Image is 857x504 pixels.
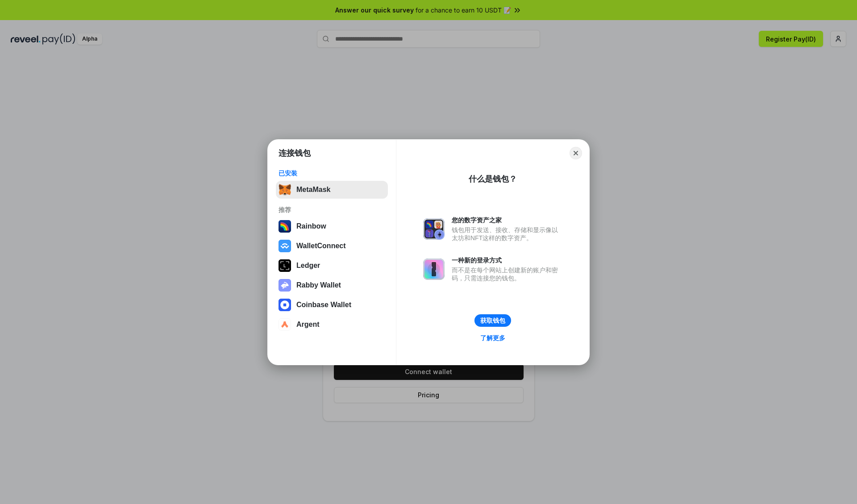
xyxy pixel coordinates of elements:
[279,183,291,196] img: svg+xml,%3Csvg%20fill%3D%22none%22%20height%3D%2233%22%20viewBox%3D%220%200%2035%2033%22%20width%...
[279,279,291,292] img: svg+xml,%3Csvg%20xmlns%3D%22http%3A%2F%2Fwww.w3.org%2F2000%2Fsvg%22%20fill%3D%22none%22%20viewBox...
[276,237,388,255] button: WalletConnect
[475,332,511,344] a: 了解更多
[296,242,346,250] div: WalletConnect
[276,217,388,235] button: Rainbow
[279,148,311,158] h1: 连接钱包
[276,276,388,294] button: Rabby Wallet
[279,318,291,331] img: svg+xml,%3Csvg%20width%3D%2228%22%20height%3D%2228%22%20viewBox%3D%220%200%2028%2028%22%20fill%3D...
[296,222,326,230] div: Rainbow
[279,259,291,272] img: svg+xml,%3Csvg%20xmlns%3D%22http%3A%2F%2Fwww.w3.org%2F2000%2Fsvg%22%20width%3D%2228%22%20height%3...
[480,334,505,342] div: 了解更多
[279,220,291,233] img: svg+xml,%3Csvg%20width%3D%22120%22%20height%3D%22120%22%20viewBox%3D%220%200%20120%20120%22%20fil...
[452,226,562,242] div: 钱包用于发送、接收、存储和显示像以太坊和NFT这样的数字资产。
[452,216,562,224] div: 您的数字资产之家
[276,316,388,333] button: Argent
[279,299,291,311] img: svg+xml,%3Csvg%20width%3D%2228%22%20height%3D%2228%22%20viewBox%3D%220%200%2028%2028%22%20fill%3D...
[276,296,388,314] button: Coinbase Wallet
[423,218,445,240] img: svg+xml,%3Csvg%20xmlns%3D%22http%3A%2F%2Fwww.w3.org%2F2000%2Fsvg%22%20fill%3D%22none%22%20viewBox...
[469,174,517,184] div: 什么是钱包？
[480,317,505,325] div: 获取钱包
[452,266,562,282] div: 而不是在每个网站上创建新的账户和密码，只需连接您的钱包。
[279,169,385,177] div: 已安装
[276,257,388,275] button: Ledger
[296,301,351,309] div: Coinbase Wallet
[276,181,388,199] button: MetaMask
[570,147,582,159] button: Close
[279,240,291,252] img: svg+xml,%3Csvg%20width%3D%2228%22%20height%3D%2228%22%20viewBox%3D%220%200%2028%2028%22%20fill%3D...
[296,186,330,194] div: MetaMask
[452,256,562,264] div: 一种新的登录方式
[474,314,511,327] button: 获取钱包
[296,321,320,329] div: Argent
[296,262,320,270] div: Ledger
[279,206,385,214] div: 推荐
[296,281,341,289] div: Rabby Wallet
[423,258,445,280] img: svg+xml,%3Csvg%20xmlns%3D%22http%3A%2F%2Fwww.w3.org%2F2000%2Fsvg%22%20fill%3D%22none%22%20viewBox...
